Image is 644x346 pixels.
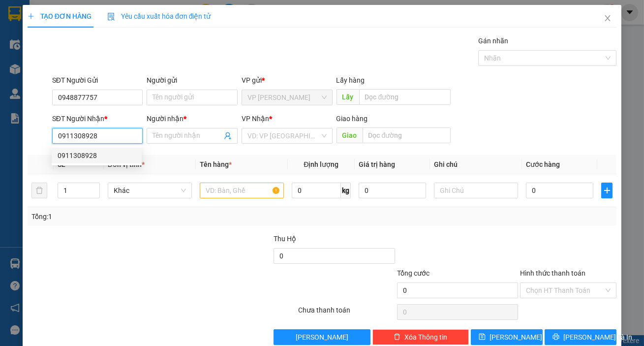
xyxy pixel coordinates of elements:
div: Nhận: VP [GEOGRAPHIC_DATA] [86,58,177,78]
span: Lấy [337,89,359,105]
text: PTT2510130056 [56,41,129,52]
div: Tổng: 1 [31,211,249,222]
div: Người nhận [147,113,238,124]
button: [PERSON_NAME] [274,329,370,345]
button: Close [594,5,621,32]
input: 0 [359,183,426,198]
span: Tổng cước [397,269,429,277]
span: [PERSON_NAME] [490,332,542,343]
span: [PERSON_NAME] [296,332,348,343]
span: VP Nhận [242,115,269,123]
span: Lấy hàng [337,76,365,84]
span: printer [552,333,559,341]
span: Yêu cầu xuất hóa đơn điện tử [107,12,211,20]
label: Hình thức thanh toán [520,269,585,277]
input: Ghi Chú [434,183,518,198]
span: plus [602,187,612,194]
button: delete [31,183,47,198]
span: TẠO ĐƠN HÀNG [28,12,92,20]
div: Người gửi [147,75,238,86]
span: Xóa Thông tin [404,332,447,343]
span: user-add [224,132,232,140]
span: Định lượng [304,160,338,168]
span: Đơn vị tính [108,160,145,168]
span: plus [28,13,34,20]
th: Ghi chú [430,155,522,174]
div: SĐT Người Gửi [52,75,143,86]
span: [PERSON_NAME] và In [563,332,632,343]
div: Chưa thanh toán [297,305,396,322]
img: icon [107,13,115,21]
input: VD: Bàn, Ghế [200,183,284,198]
button: plus [601,183,613,198]
div: SĐT Người Nhận [52,113,143,124]
div: Gửi: VP [PERSON_NAME] [7,58,81,78]
button: deleteXóa Thông tin [372,329,469,345]
label: Gán nhãn [478,37,508,45]
span: Giá trị hàng [359,160,395,168]
span: Khác [114,183,186,198]
span: close [604,14,612,22]
span: Cước hàng [526,160,560,168]
span: kg [341,183,351,198]
span: Tên hàng [200,160,232,168]
button: save[PERSON_NAME] [471,329,543,345]
span: save [479,333,486,341]
div: 0911308928 [52,148,142,163]
div: VP gửi [242,75,333,86]
input: Dọc đường [363,127,451,143]
div: 0911308928 [58,150,136,161]
button: printer[PERSON_NAME] và In [545,329,616,345]
span: Thu Hộ [274,235,296,243]
span: Giao hàng [337,115,368,123]
span: delete [394,333,400,341]
input: Dọc đường [359,89,451,105]
span: Giao [337,127,363,143]
span: VP Phan Thiết [247,90,327,105]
